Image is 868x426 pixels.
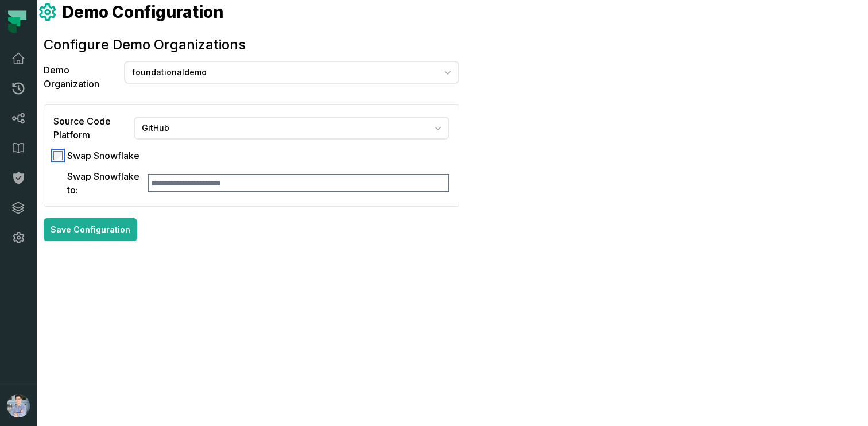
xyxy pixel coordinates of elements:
button: Save Configuration [44,218,137,241]
label: Swap Snowflake to: [67,169,141,197]
label: Swap Snowflake [67,149,139,162]
span: foundationaldemo [132,67,435,78]
h1: Configure Demo Organizations [44,36,459,54]
label: Source Code Platform [53,114,127,142]
button: foundationaldemo [124,61,459,84]
label: Demo Organization [44,61,117,93]
button: GitHub [134,117,449,140]
img: avatar of Alon Nafta [7,394,30,417]
span: GitHub [142,122,425,134]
